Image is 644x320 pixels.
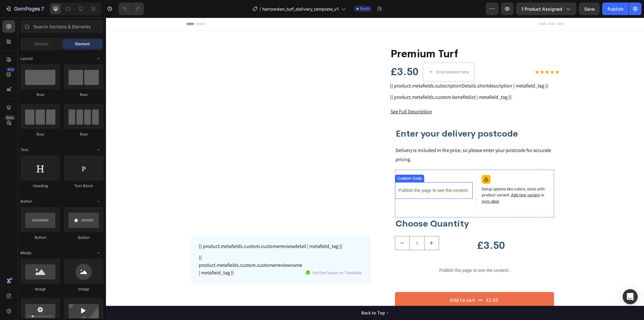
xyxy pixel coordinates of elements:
[608,6,623,12] div: Publish
[584,6,595,12] span: Save
[259,6,261,12] span: /
[5,115,15,120] div: Beta
[344,279,369,286] div: Add to cart
[20,56,33,61] span: Layout
[289,170,367,176] p: Publish the page to see the content.
[360,6,369,12] span: Draft
[262,6,339,12] span: harrowden_turf_delivery_template_v1
[93,248,103,258] span: Toggle open
[20,286,60,292] div: Image
[319,219,333,232] button: increment
[20,183,60,189] div: Heading
[376,169,443,187] p: Setup options like colors, sizes with product variant.
[284,76,453,83] div: {{ product.metafields.custom.benefitslist | metafield_tag }}
[64,286,103,292] div: Image
[64,183,103,189] div: Text Block
[3,3,47,15] button: 7
[20,92,60,98] div: Row
[207,252,256,258] p: Verified buyer on Trustpilot
[20,132,60,137] div: Row
[289,110,448,122] h2: Enter your delivery postcode
[405,175,434,180] span: Add new variant
[106,18,644,320] iframe: Design area
[64,132,103,137] div: Row
[64,92,103,98] div: Row
[41,5,44,13] p: 7
[35,41,48,47] span: Section
[330,52,363,57] div: Drop element here
[303,219,319,232] input: quantity
[284,28,453,45] h1: Premium Turf
[20,147,28,153] span: Text
[376,181,393,186] span: sync data
[289,250,448,256] p: Publish the page to see the content.
[255,292,283,299] div: Back to Top ↑
[284,47,313,62] div: £3.50
[6,67,15,72] div: 450
[20,199,32,204] span: Button
[290,128,447,147] p: Delivery is included in the price, so please enter your postcode for accurate pricing.
[20,20,103,33] input: Search Sections & Elements
[516,3,576,15] button: 1 product assigned
[289,200,448,212] h2: Choose Quantity
[579,3,600,15] button: Save
[20,250,31,256] span: Media
[521,6,562,12] span: 1 product assigned
[93,196,103,206] span: Toggle open
[119,3,144,15] div: Undo/Redo
[285,91,326,97] a: See Full Description
[370,221,448,235] div: £3.50
[64,235,103,240] div: Button
[93,53,103,64] span: Toggle open
[93,145,103,155] span: Toggle open
[380,278,393,287] div: £3.50
[289,274,448,291] button: Add to cart
[20,235,60,240] div: Button
[289,219,303,232] button: decrement
[602,3,629,15] button: Publish
[75,41,90,47] span: Element
[290,158,317,164] div: Custom Code
[284,65,453,72] div: {{ product.metafields.subscriptionDetails.shortdescription | metafield_tag }}
[623,289,638,304] div: Open Intercom Messenger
